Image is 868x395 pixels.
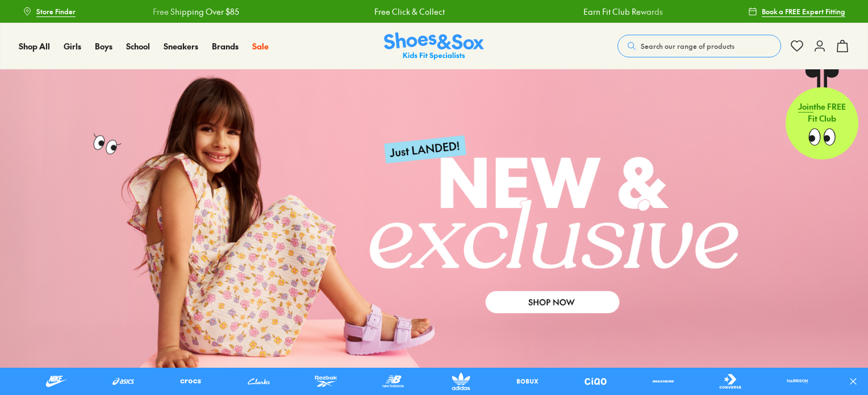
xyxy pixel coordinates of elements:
[617,35,781,57] button: Search our range of products
[748,1,845,22] a: Book a FREE Expert Fitting
[23,1,76,22] a: Store Finder
[641,41,735,51] span: Search our range of products
[384,32,484,60] a: Shoes & Sox
[583,6,662,18] a: Earn Fit Club Rewards
[374,6,444,18] a: Free Click & Collect
[786,92,858,134] p: the FREE Fit Club
[798,101,813,112] span: Join
[36,6,76,16] span: Store Finder
[95,40,112,52] a: Boys
[762,6,845,16] span: Book a FREE Expert Fitting
[212,40,239,52] a: Brands
[252,40,269,52] a: Sale
[164,40,198,52] a: Sneakers
[19,40,50,52] a: Shop All
[786,69,858,160] a: Jointhe FREE Fit Club
[64,40,81,52] a: Girls
[384,32,484,60] img: SNS_Logo_Responsive.svg
[126,40,150,52] a: School
[152,6,239,18] a: Free Shipping Over $85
